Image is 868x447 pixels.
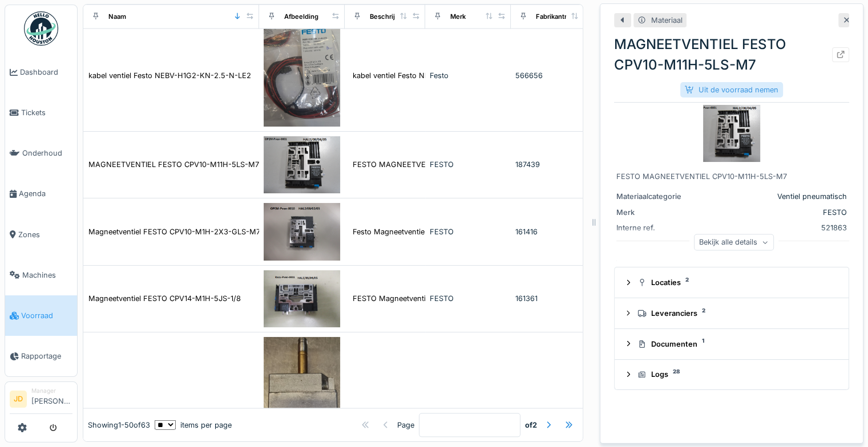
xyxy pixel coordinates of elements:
a: Onderhoud [5,133,77,173]
a: Agenda [5,173,77,214]
div: Uit de voorraad nemen [680,82,783,97]
span: Onderhoud [22,148,72,159]
img: kabel ventiel Festo NEBV-H1G2-KN-2.5-N-LE2 [264,25,340,127]
a: Rapportage [5,336,77,376]
div: FESTO Magneetventiel CPV14-M1H-5JS-1/8 161361 |... [353,293,541,304]
div: 566656 [515,70,592,81]
div: Page [397,420,414,430]
div: kabel ventiel Festo NEBV-H1G2-KN-2.5-N-LE2 [353,70,515,81]
div: Showing 1 - 50 of 63 [88,420,150,430]
div: Logs [637,369,835,380]
summary: Locaties2 [619,272,844,293]
a: Dashboard [5,52,77,92]
summary: Logs28 [619,364,844,385]
div: 187439 [515,159,592,170]
div: 161416 [515,226,592,237]
div: Leveranciers [637,308,835,319]
div: Manager [31,387,72,395]
div: FESTO Magneetventiel MFH-3-1/4 9964 - Magneetve... [353,407,546,417]
div: Bekijk alle details [694,234,774,250]
div: Materiaal [651,15,683,26]
span: Voorraad [21,310,72,321]
img: Magneetventiel FESTO CPV14-M1H-5JS-1/8 [264,270,340,328]
div: FESTO [430,159,506,170]
summary: Documenten1 [619,334,844,355]
div: kabel ventiel Festo NEBV-H1G2-KN-2.5-N-LE2 [88,70,251,81]
div: Materiaalcategorie [616,191,702,202]
div: Magneetventiel FESTO CPV14-M1H-5JS-1/8 [88,293,241,304]
img: Magneetventiel FESTO CPV10-M1H-2X3-GLS-M7 [264,203,340,261]
span: Agenda [19,188,72,199]
div: MAGNEETVENTIEL FESTO CPV10-M11H-5LS-M7 [88,159,259,170]
img: MAGNEETVENTIEL FESTO CPV10-M11H-5LS-M7 [703,105,760,162]
summary: Leveranciers2 [619,303,844,324]
a: Tickets [5,92,77,133]
span: Zones [18,229,72,240]
a: Voorraad [5,295,77,336]
li: [PERSON_NAME] [31,387,72,411]
div: 161361 [515,293,592,304]
div: MAGNEETVENTIEL FESTO CPV10-M11H-5LS-M7 [614,34,849,75]
a: JD Manager[PERSON_NAME] [10,387,72,414]
strong: of 2 [525,420,537,430]
div: FESTO [430,293,506,304]
span: Rapportage [21,351,72,361]
div: FESTO MAGNEETVENTIEL CPV10-M11H-5LS-M7 [353,159,523,170]
div: FESTO MAGNEETVENTIEL CPV10-M11H-5LS-M7 [616,171,847,182]
div: Naam [108,11,126,21]
span: Machines [22,270,72,281]
div: Ventiel pneumatisch [706,191,847,202]
div: Festo [430,70,506,81]
div: items per page [155,420,232,430]
div: FESTO [706,207,847,218]
img: Badge_color-CXgf-gQk.svg [24,11,58,46]
a: Zones [5,214,77,255]
div: Festo Magneetventiel Van OPEM - CPV10-M1H-2X3-G... [353,226,548,237]
div: Magneetventiel FESTO MFH-3-1/4 [88,407,208,417]
div: 521863 [706,222,847,233]
div: 9964 [515,407,592,417]
div: Afbeelding [284,11,318,21]
div: Beschrijving [370,11,409,21]
div: Merk [450,11,466,21]
span: Dashboard [20,67,72,78]
li: JD [10,391,27,408]
div: FESTO [430,226,506,237]
div: Magneetventiel FESTO CPV10-M1H-2X3-GLS-M7 [88,226,260,237]
img: MAGNEETVENTIEL FESTO CPV10-M11H-5LS-M7 [264,136,340,194]
span: Tickets [21,107,72,118]
div: FESTO [430,407,506,417]
a: Machines [5,255,77,295]
div: Fabrikantreferentie [536,11,595,21]
div: Documenten [637,339,835,350]
div: Interne ref. [616,222,702,233]
div: Locaties [637,277,835,288]
div: Merk [616,207,702,218]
